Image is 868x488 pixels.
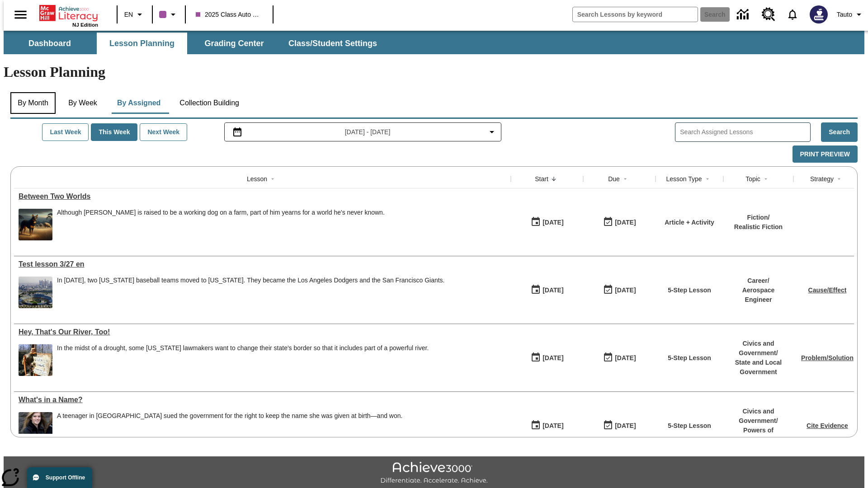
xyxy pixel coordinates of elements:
button: Last Week [42,123,89,141]
button: By Week [60,92,105,114]
div: [DATE] [542,217,563,228]
a: What's in a Name? , Lessons [19,396,506,404]
div: A teenager in [GEOGRAPHIC_DATA] sued the government for the right to keep the name she was given ... [57,412,402,420]
button: Select a new avatar [804,3,833,26]
p: Fiction / [734,213,783,222]
div: SubNavbar [4,33,385,54]
div: Due [608,174,620,183]
p: Civics and Government / [728,407,789,426]
button: Language: EN, Select a language [120,6,149,23]
span: EN [124,10,133,19]
button: By Assigned [110,92,168,114]
button: Next Week [140,123,187,141]
input: Search Assigned Lessons [680,126,810,139]
p: 5-Step Lesson [668,421,711,431]
img: Achieve3000 Differentiate Accelerate Achieve [380,462,488,485]
button: Dashboard [5,33,95,54]
div: A teenager in Iceland sued the government for the right to keep the name she was given at birth—a... [57,412,402,444]
div: Between Two Worlds [19,192,506,201]
div: In the midst of a drought, some Georgia lawmakers want to change their state's border so that it ... [57,344,429,376]
div: [DATE] [615,217,636,228]
div: [DATE] [542,285,563,296]
button: 08/19/25: Last day the lesson can be accessed [600,417,639,434]
div: SubNavbar [4,31,864,54]
div: Start [535,174,548,183]
button: Sort [620,174,631,184]
button: Profile/Settings [833,6,868,23]
div: Although Chip is raised to be a working dog on a farm, part of him yearns for a world he's never ... [57,209,385,240]
button: Lesson Planning [97,33,187,54]
button: 08/21/25: First time the lesson was available [528,282,566,299]
div: Test lesson 3/27 en [19,260,506,268]
button: Print Preview [793,145,858,163]
h1: Lesson Planning [4,64,864,80]
div: In 1958, two New York baseball teams moved to California. They became the Los Angeles Dodgers and... [57,277,445,308]
span: 2025 Class Auto Grade 13 [196,10,263,19]
a: Between Two Worlds, Lessons [19,192,506,201]
a: Cite Evidence [807,422,848,429]
div: What's in a Name? [19,396,506,404]
p: Career / [728,276,789,286]
button: Support Offline [27,467,92,488]
button: 08/21/25: First time the lesson was available [528,214,566,231]
input: search field [573,7,698,22]
img: image [19,344,52,376]
button: Open side menu [7,1,34,28]
div: [DATE] [542,352,563,364]
p: 5-Step Lesson [668,353,711,363]
p: Realistic Fiction [734,222,783,232]
span: Support Offline [46,474,85,481]
div: Strategy [810,174,834,183]
button: 08/20/25: First time the lesson was available [528,349,566,366]
a: Hey, That's Our River, Too!, Lessons [19,328,506,336]
a: Resource Center, Will open in new tab [756,2,781,27]
div: Topic [745,174,760,183]
img: Blaer Bjarkardottir smiling and posing. [19,412,52,444]
button: By Month [10,92,56,114]
div: [DATE] [615,352,636,364]
p: Civics and Government / [728,339,789,358]
p: State and Local Government [728,358,789,377]
svg: Collapse Date Range Filter [486,127,497,137]
div: [DATE] [615,420,636,432]
button: Class/Student Settings [281,33,384,54]
img: A dog with dark fur and light tan markings looks off into the distance while sheep graze in the b... [19,209,52,240]
div: Home [39,3,98,28]
button: 08/21/25: Last day the lesson can be accessed [600,282,639,299]
div: [DATE] [542,420,563,432]
div: [DATE] [615,285,636,296]
img: Dodgers stadium. [19,277,52,308]
div: Although [PERSON_NAME] is raised to be a working dog on a farm, part of him yearns for a world he... [57,209,385,216]
button: 08/21/25: Last day the lesson can be accessed [600,214,639,231]
button: Search [821,122,858,142]
p: Article + Activity [665,218,714,227]
button: Sort [834,174,844,184]
a: Data Center [731,2,756,27]
div: In [DATE], two [US_STATE] baseball teams moved to [US_STATE]. They became the Los Angeles Dodgers... [57,277,445,284]
img: Avatar [810,5,828,23]
span: [DATE] - [DATE] [345,127,391,137]
p: Aerospace Engineer [728,286,789,305]
button: 08/18/25: First time the lesson was available [528,417,566,434]
a: Home [39,4,98,22]
span: Tauto [837,10,852,19]
button: Sort [267,174,278,184]
div: Lesson Type [666,174,702,183]
button: Collection Building [172,92,246,114]
button: Class color is purple. Change class color [156,6,182,23]
a: Problem/Solution [801,354,854,361]
div: Hey, That's Our River, Too! [19,328,506,336]
span: NJ Edition [72,22,98,28]
button: Select the date range menu item [228,127,498,137]
div: In the midst of a drought, some [US_STATE] lawmakers want to change their state's border so that ... [57,344,429,352]
a: Notifications [781,3,804,26]
p: Powers of Government [728,426,789,445]
button: This Week [91,123,137,141]
a: Test lesson 3/27 en, Lessons [19,260,506,268]
button: Sort [702,174,713,184]
div: Lesson [247,174,267,183]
